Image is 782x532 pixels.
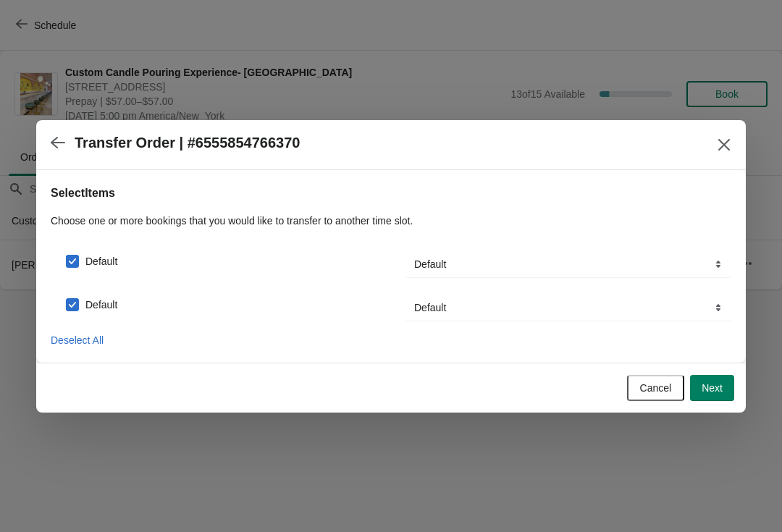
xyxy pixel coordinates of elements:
[85,254,117,269] span: Default
[45,327,109,353] button: Deselect All
[702,382,723,394] span: Next
[51,214,731,228] p: Choose one or more bookings that you would like to transfer to another time slot.
[627,375,685,401] button: Cancel
[640,382,672,394] span: Cancel
[51,185,731,202] h2: Select Items
[75,135,300,151] h2: Transfer Order | #6555854766370
[690,375,734,401] button: Next
[51,334,104,346] span: Deselect All
[85,297,117,312] span: Default
[711,132,737,158] button: Close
